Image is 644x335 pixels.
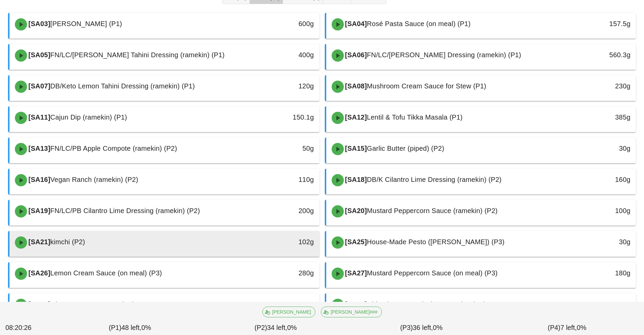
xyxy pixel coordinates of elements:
span: 48 left, [121,324,141,331]
span: [SA27] [344,269,367,277]
span: DB/Keto Lemon Tahini Dressing (ramekin) (P1) [50,82,195,90]
div: 400g [245,49,314,60]
span: K/DB Mango Compote (P3) [50,300,135,308]
div: 110g [245,174,314,185]
span: Rosé Pasta Sauce (on meal) (P1) [367,20,471,27]
span: House-Made Pesto ([PERSON_NAME]) (P3) [367,238,504,246]
div: 102g [245,236,314,247]
div: 120g [245,81,314,91]
div: 60g [245,299,314,310]
div: (P1) 0% [57,321,203,334]
div: (P2) 0% [203,321,349,334]
div: 280g [245,268,314,278]
div: 230g [562,81,630,91]
div: 08:20:26 [4,321,57,334]
div: 157.5g [562,18,630,29]
span: [SA07] [27,82,50,90]
div: 220g [562,299,630,310]
div: 180g [562,268,630,278]
span: [SA05] [27,51,50,59]
span: [SA08] [344,82,367,90]
span: [SA13] [27,145,50,152]
span: Mustard Peppercorn Sauce (on meal) (P3) [367,269,498,277]
span: [SA20] [344,207,367,214]
span: [SA21] [27,238,50,246]
span: [PERSON_NAME] [267,307,311,317]
span: Vegan Ranch (ramekin) (P2) [50,176,138,183]
div: 200g [245,205,314,216]
span: 7 left, [560,324,577,331]
span: [SA06] [344,51,367,59]
span: [SA16] [27,176,50,183]
span: FN/LC/[PERSON_NAME] Tahini Dressing (ramekin) (P1) [50,51,225,59]
span: [SA25] [344,238,367,246]
span: Mustard Peppercorn Sauce (ramekin) (P2) [367,207,498,214]
div: 50g [245,143,314,154]
div: (P4) 0% [494,321,640,334]
span: [SA12] [344,113,367,121]
span: [SA28] [27,300,50,308]
div: 560.3g [562,49,630,60]
span: Mushroom Cream Sauce for Stew (P1) [367,82,486,90]
span: Cajun Dip (ramekin) (P1) [50,113,127,121]
span: Chipotle Mayo Coleslaw Dressing (P3) [367,300,485,308]
span: [SA04] [344,20,367,27]
span: FN/LC/[PERSON_NAME] Dressing (ramekin) (P1) [367,51,521,59]
span: [SA19] [27,207,50,214]
span: [SA29] [344,300,367,308]
span: [PERSON_NAME] (P1) [50,20,122,27]
span: [PERSON_NAME]### [325,307,378,317]
div: 30g [562,143,630,154]
span: Lemon Cream Sauce (on meal) (P3) [50,269,162,277]
div: 30g [562,236,630,247]
span: [SA03] [27,20,50,27]
div: 160g [562,174,630,185]
div: 150.1g [245,112,314,123]
span: DB/K Cilantro Lime Dressing (ramekin) (P2) [367,176,501,183]
div: 600g [245,18,314,29]
span: kimchi (P2) [50,238,85,246]
span: [SA11] [27,113,50,121]
span: [SA15] [344,145,367,152]
div: (P3) 0% [349,321,494,334]
span: FN/LC/PB Cilantro Lime Dressing (ramekin) (P2) [50,207,200,214]
div: 100g [562,205,630,216]
span: 36 left, [413,324,433,331]
span: Lentil & Tofu Tikka Masala (P1) [367,113,462,121]
span: FN/LC/PB Apple Compote (ramekin) (P2) [50,145,177,152]
span: 34 left, [267,324,287,331]
span: [SA26] [27,269,50,277]
span: Garlic Butter (piped) (P2) [367,145,444,152]
div: 385g [562,112,630,123]
span: [SA18] [344,176,367,183]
